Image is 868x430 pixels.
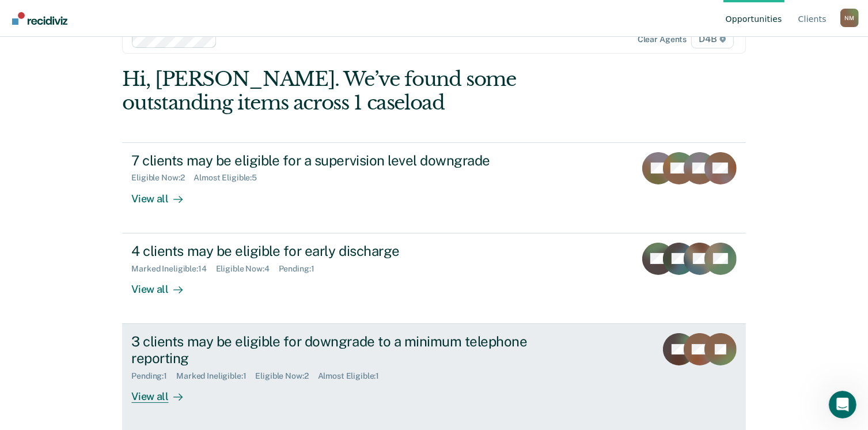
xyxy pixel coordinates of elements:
div: Pending : 1 [279,264,324,274]
div: Almost Eligible : 5 [194,173,266,183]
div: Almost Eligible : 1 [318,371,389,381]
div: View all [131,273,196,296]
div: Clear agents [638,35,687,44]
span: D4B [691,30,733,48]
div: Eligible Now : 2 [131,173,194,183]
a: 4 clients may be eligible for early dischargeMarked Ineligible:14Eligible Now:4Pending:1View all [122,233,745,324]
div: N M [840,9,859,27]
div: Marked Ineligible : 1 [176,371,255,381]
div: Eligible Now : 2 [256,371,318,381]
iframe: Intercom live chat [829,391,856,418]
div: Pending : 1 [131,371,176,381]
div: Hi, [PERSON_NAME]. We’ve found some outstanding items across 1 caseload [122,67,621,115]
div: Marked Ineligible : 14 [131,264,215,274]
div: 3 clients may be eligible for downgrade to a minimum telephone reporting [131,333,536,367]
button: Profile dropdown button [840,9,859,27]
a: 7 clients may be eligible for a supervision level downgradeEligible Now:2Almost Eligible:5View all [122,142,745,233]
div: 7 clients may be eligible for a supervision level downgrade [131,152,536,169]
img: Recidiviz [12,12,67,25]
div: View all [131,380,196,403]
div: Eligible Now : 4 [216,264,279,274]
div: View all [131,183,196,205]
div: 4 clients may be eligible for early discharge [131,243,536,259]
